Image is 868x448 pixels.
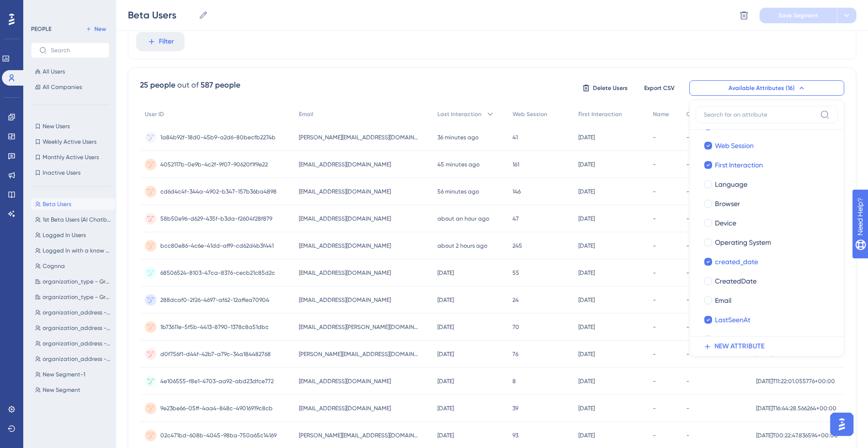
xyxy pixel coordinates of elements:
button: All Users [31,66,109,77]
span: [PERSON_NAME][EMAIL_ADDRESS][DOMAIN_NAME] [299,350,420,358]
span: - [653,404,656,412]
span: User ID [145,110,164,118]
span: Email [299,110,313,118]
time: about 2 hours ago [437,242,487,249]
input: Segment Name [128,8,195,22]
span: 41 [512,134,518,141]
button: organization_address - Group A [31,353,115,365]
button: Export CSV [635,80,683,96]
span: 1a84b92f-18d0-45b9-a2d6-80becfb2274b [160,134,276,141]
span: 4052117b-0e9b-4c2f-9f07-90620f1f9e22 [160,161,268,168]
span: Filter [159,36,174,47]
button: organization_address - Group D [31,307,115,318]
span: 39 [512,404,518,412]
span: - [686,215,689,223]
div: 587 people [201,79,240,91]
span: - [653,242,656,250]
span: Logged In with a know company [43,247,111,254]
span: 55 [512,269,519,277]
span: 1b73611e-5f5b-4413-8790-1378c8a51dbc [160,323,269,331]
time: [DATE] [578,269,595,276]
span: First Interaction [715,159,763,171]
span: New Segment [43,386,80,394]
span: - [686,350,689,358]
span: organization_address - Group C [43,324,111,332]
button: 1st Beta Users (AI Chatbot/Insights) Survey [31,214,115,225]
span: - [686,296,689,304]
time: [DATE] [578,297,595,303]
button: New Segment [31,384,115,396]
span: - [653,323,656,331]
time: [DATE] [437,405,454,412]
span: NEW ATTRIBUTE [714,341,764,352]
span: - [686,404,689,412]
span: New Segment-1 [43,371,85,378]
span: All Users [43,68,65,75]
span: 8 [512,377,516,385]
button: New Segment-1 [31,369,115,380]
span: 76 [512,350,518,358]
button: All Companies [31,81,109,93]
time: 45 minutes ago [437,161,480,168]
span: Created Date [686,110,725,118]
span: 93 [512,432,518,439]
span: [EMAIL_ADDRESS][DOMAIN_NAME] [299,161,391,168]
span: Browser [715,198,740,209]
time: [DATE] [437,324,454,330]
button: New [82,23,109,35]
span: [EMAIL_ADDRESS][DOMAIN_NAME] [299,215,391,223]
span: organization_type [715,333,772,345]
span: - [686,432,689,439]
span: Language [715,179,747,190]
time: [DATE] [578,324,595,330]
time: [DATE] [578,161,595,168]
span: - [686,377,689,385]
button: organization_type - Group B [31,276,115,287]
button: organization_address - Group C [31,322,115,334]
span: Inactive Users [43,169,80,177]
span: Export CSV [644,84,675,92]
span: Weekly Active Users [43,138,96,146]
span: Web Session [512,110,547,118]
span: 9e23be66-05ff-4aa4-848c-49016919c8cb [160,404,273,412]
span: Web Session [715,140,754,151]
span: LastSeenAt [715,314,750,326]
span: - [686,323,689,331]
span: 146 [512,188,521,195]
span: Logged In Users [43,231,86,239]
time: [DATE] [578,351,595,358]
button: Weekly Active Users [31,136,109,148]
span: 4e106555-f8e1-4703-aa92-abd23dfce772 [160,377,274,385]
span: 245 [512,242,522,250]
time: [DATE] [578,242,595,249]
button: Beta Users [31,198,115,210]
button: organization_type - Group A [31,291,115,303]
button: Available Attributes (16) [689,80,844,96]
button: organization_address - Group B [31,338,115,349]
div: PEOPLE [31,25,51,33]
span: [EMAIL_ADDRESS][DOMAIN_NAME] [299,188,391,195]
time: [DATE] [437,297,454,303]
span: organization_address - Group B [43,340,111,347]
time: [DATE] [578,188,595,195]
button: Delete Users [581,80,629,96]
span: 24 [512,296,519,304]
span: - [653,134,656,141]
button: Filter [136,32,185,51]
span: [EMAIL_ADDRESS][PERSON_NAME][DOMAIN_NAME] [299,323,420,331]
span: First Interaction [578,110,622,118]
span: Cognna [43,262,65,270]
span: 161 [512,161,519,168]
button: Save Segment [759,8,837,23]
span: organization_type - Group B [43,278,111,285]
span: - [653,215,656,223]
span: - [686,188,689,195]
span: [EMAIL_ADDRESS][DOMAIN_NAME] [299,377,391,385]
button: Logged In Users [31,229,115,241]
button: NEW ATTRIBUTE [696,337,844,356]
time: [DATE] [437,351,454,358]
span: organization_address - Group D [43,309,111,316]
span: 288dcaf0-2f26-4697-af62-12affea70904 [160,296,269,304]
span: - [653,432,656,439]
